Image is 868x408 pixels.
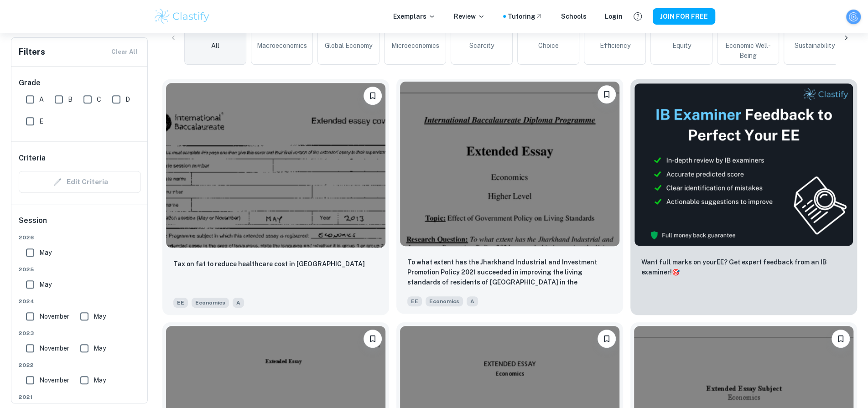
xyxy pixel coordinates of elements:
span: A [467,296,478,306]
span: Economics [426,296,463,306]
h6: Grade [19,77,141,88]
span: May [94,375,106,385]
button: Please log in to bookmark exemplars [598,330,616,348]
div: Criteria filters are unavailable when searching by topic [19,171,141,193]
a: Tutoring [508,11,543,21]
p: To what extent has the Jharkhand Industrial and Investment Promotion Policy 2021 succeeded in imp... [407,257,612,288]
span: May [39,248,52,258]
span: EE [407,296,422,306]
span: 2026 [19,233,141,242]
a: ThumbnailWant full marks on yourEE? Get expert feedback from an IB examiner! [630,79,857,315]
span: Equity [672,41,691,51]
span: Sustainability [795,41,835,51]
p: Review [454,11,485,21]
span: Economic Well-Being [721,41,775,61]
button: Please log in to bookmark exemplars [364,330,382,348]
span: Global Economy [325,41,372,51]
span: EE [173,298,188,308]
span: B [68,94,73,104]
h6: Criteria [19,153,46,164]
span: 🎯 [672,269,680,276]
span: November [39,311,69,321]
img: Economics EE example thumbnail: To what extent has the Jharkhand Industr [400,82,619,246]
button: Please log in to bookmark exemplars [598,85,616,103]
img: Thumbnail [634,83,853,246]
span: All [211,41,219,51]
span: 2023 [19,329,141,337]
h6: Session [19,215,141,233]
span: C [97,94,101,104]
button: Help and Feedback [630,9,645,24]
span: Scarcity [469,41,494,51]
a: Schools [561,11,587,21]
span: November [39,343,69,353]
span: E [39,116,43,126]
span: D [125,94,130,104]
p: Tax on fat to reduce healthcare cost in Britian [173,259,365,269]
span: November [39,375,69,385]
span: 2024 [19,297,141,305]
button: JOIN FOR FREE [653,8,715,25]
span: 2021 [19,393,141,401]
span: Microeconomics [391,41,439,51]
h6: Filters [19,46,45,58]
button: Please log in to bookmark exemplars [364,87,382,105]
span: May [94,311,106,321]
a: Please log in to bookmark exemplarsTo what extent has the Jharkhand Industrial and Investment Pro... [396,79,623,315]
button: Please log in to bookmark exemplars [832,330,850,348]
a: Login [605,11,623,21]
span: May [94,343,106,353]
p: Exemplars [393,11,436,21]
span: Macroeconomics [257,41,307,51]
span: A [39,94,44,104]
p: Want full marks on your EE ? Get expert feedback from an IB examiner! [641,257,846,277]
span: Economics [192,298,229,308]
span: Efficiency [600,41,630,51]
span: 2022 [19,361,141,369]
span: May [39,279,52,289]
img: Economics EE example thumbnail: Tax on fat to reduce healthcare cost in [166,83,385,248]
span: 2025 [19,265,141,274]
a: Please log in to bookmark exemplarsTax on fat to reduce healthcare cost in BritianEEEconomicsA [162,79,389,315]
span: Choice [538,41,559,51]
img: Clastify logo [153,7,211,26]
span: A [233,298,244,308]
